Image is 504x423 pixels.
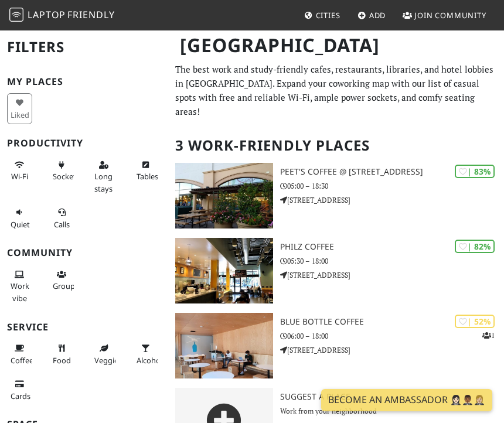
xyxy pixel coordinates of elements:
button: Cards [7,374,32,405]
span: Stable Wi-Fi [11,171,28,182]
span: Work-friendly tables [137,171,158,182]
button: Veggie [91,339,116,370]
img: Philz Coffee [175,238,273,303]
span: Add [369,10,386,21]
h3: Service [7,322,161,333]
a: Become an Ambassador 🤵🏻‍♀️🤵🏾‍♂️🤵🏼‍♀️ [321,389,492,411]
h3: Peet's Coffee @ [STREET_ADDRESS] [280,167,504,177]
img: Blue Bottle Coffee [175,313,273,378]
button: Alcohol [133,339,158,370]
button: Long stays [91,155,116,198]
div: | 83% [455,165,495,178]
h3: Suggest a Place [280,392,504,402]
p: [STREET_ADDRESS] [280,344,504,356]
button: Sockets [49,155,74,186]
h3: Philz Coffee [280,242,504,252]
span: Long stays [94,171,113,193]
button: Work vibe [7,265,32,308]
span: Alcohol [137,355,162,366]
img: LaptopFriendly [9,8,23,22]
button: Calls [49,203,74,234]
h3: Community [7,247,161,258]
p: 05:30 – 18:00 [280,255,504,267]
img: Peet's Coffee @ 1020 Park Pl [175,163,273,228]
a: LaptopFriendly LaptopFriendly [9,5,115,26]
a: Blue Bottle Coffee | 52% 1 Blue Bottle Coffee 06:00 – 18:00 [STREET_ADDRESS] [168,313,504,378]
span: Quiet [11,219,30,230]
p: 06:00 – 18:00 [280,330,504,342]
span: Group tables [53,281,79,291]
button: Tables [133,155,158,186]
a: Add [353,5,391,26]
span: Power sockets [53,171,80,182]
h3: Blue Bottle Coffee [280,317,504,327]
span: Friendly [67,8,114,21]
a: Peet's Coffee @ 1020 Park Pl | 83% Peet's Coffee @ [STREET_ADDRESS] 05:00 – 18:30 [STREET_ADDRESS] [168,163,504,228]
button: Coffee [7,339,32,370]
span: Laptop [28,8,66,21]
span: Coffee [11,355,33,366]
span: Join Community [414,10,486,21]
span: Credit cards [11,391,30,401]
span: People working [11,281,29,303]
p: [STREET_ADDRESS] [280,270,504,281]
h3: Productivity [7,138,161,149]
p: 05:00 – 18:30 [280,180,504,192]
h2: 3 Work-Friendly Places [175,128,497,163]
button: Wi-Fi [7,155,32,186]
a: Cities [299,5,345,26]
a: Philz Coffee | 82% Philz Coffee 05:30 – 18:00 [STREET_ADDRESS] [168,238,504,303]
h2: Filters [7,29,161,65]
span: Food [53,355,71,366]
span: Veggie [94,355,118,366]
button: Groups [49,265,74,296]
span: Video/audio calls [54,219,70,230]
a: Join Community [398,5,491,26]
button: Food [49,339,74,370]
h1: [GEOGRAPHIC_DATA] [171,29,497,62]
div: | 52% [455,315,495,328]
div: | 82% [455,240,495,253]
p: The best work and study-friendly cafes, restaurants, libraries, and hotel lobbies in [GEOGRAPHIC_... [175,62,497,118]
span: Cities [316,10,340,21]
h3: My Places [7,76,161,87]
p: Work from your neighborhood [280,405,504,417]
p: 1 [482,330,495,341]
button: Quiet [7,203,32,234]
p: [STREET_ADDRESS] [280,195,504,206]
